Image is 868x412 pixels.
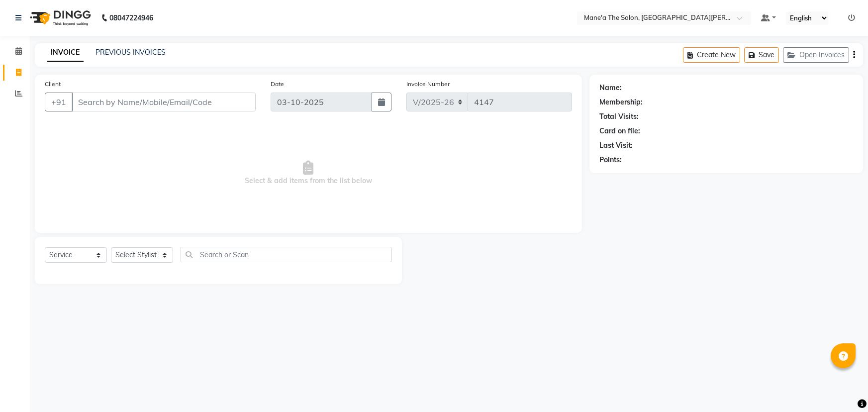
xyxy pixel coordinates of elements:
a: INVOICE [47,44,84,62]
div: Card on file: [599,126,640,136]
input: Search or Scan [181,247,392,262]
button: Save [744,47,779,63]
label: Client [45,80,61,89]
b: 08047224946 [109,4,153,32]
div: Points: [599,155,622,165]
div: Total Visits: [599,111,639,122]
a: PREVIOUS INVOICES [96,48,166,57]
label: Invoice Number [406,80,450,89]
img: logo [25,4,94,32]
div: Name: [599,83,622,93]
button: Create New [683,47,740,63]
div: Last Visit: [599,140,633,151]
input: Search by Name/Mobile/Email/Code [72,93,256,111]
span: Select & add items from the list below [45,123,572,223]
button: +91 [45,93,73,111]
iframe: chat widget [826,372,858,402]
label: Date [271,80,284,89]
div: Membership: [599,97,643,107]
button: Open Invoices [783,47,849,63]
